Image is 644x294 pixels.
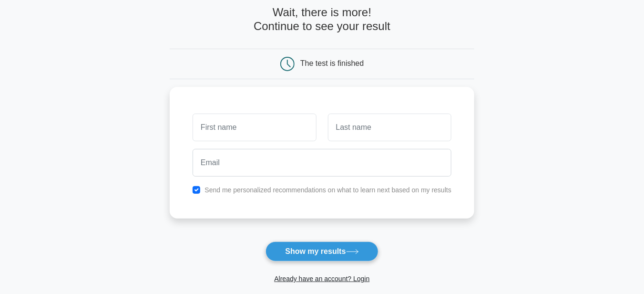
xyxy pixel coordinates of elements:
label: Send me personalized recommendations on what to learn next based on my results [204,186,451,194]
button: Show my results [266,241,378,262]
input: Email [193,149,451,177]
a: Already have an account? Login [274,275,369,283]
input: First name [193,114,316,141]
h4: Wait, there is more! Continue to see your result [170,6,474,33]
input: Last name [328,114,451,141]
div: The test is finished [300,59,364,67]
